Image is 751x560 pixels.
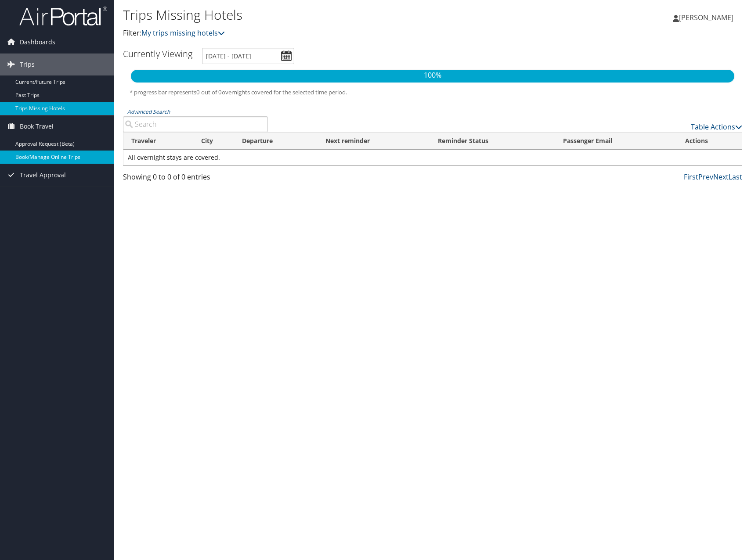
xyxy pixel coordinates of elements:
h5: * progress bar represents overnights covered for the selected time period. [130,88,736,97]
h1: Trips Missing Hotels [123,6,536,24]
a: Last [729,172,742,182]
th: Traveler: activate to sort column ascending [123,133,193,150]
span: Dashboards [20,31,55,53]
a: First [684,172,698,182]
span: Travel Approval [20,164,66,186]
th: Actions [677,133,742,150]
span: 0 out of 0 [196,88,222,96]
span: Trips [20,54,35,75]
th: City: activate to sort column ascending [193,133,234,150]
a: My trips missing hotels [141,28,225,38]
input: [DATE] - [DATE] [202,48,294,64]
th: Departure: activate to sort column descending [234,133,318,150]
th: Next reminder [318,133,430,150]
a: Next [713,172,729,182]
input: Advanced Search [123,116,268,132]
th: Reminder Status [430,133,555,150]
a: [PERSON_NAME] [673,4,742,31]
img: airportal-logo.png [19,6,107,26]
a: Prev [698,172,713,182]
div: Showing 0 to 0 of 0 entries [123,172,268,187]
h3: Currently Viewing [123,48,192,60]
span: [PERSON_NAME] [679,13,733,22]
p: 100% [131,70,734,81]
th: Passenger Email: activate to sort column ascending [555,133,678,150]
p: Filter: [123,28,536,39]
span: Book Travel [20,115,54,137]
td: All overnight stays are covered. [123,150,742,165]
a: Table Actions [691,122,742,132]
a: Advanced Search [127,108,170,115]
